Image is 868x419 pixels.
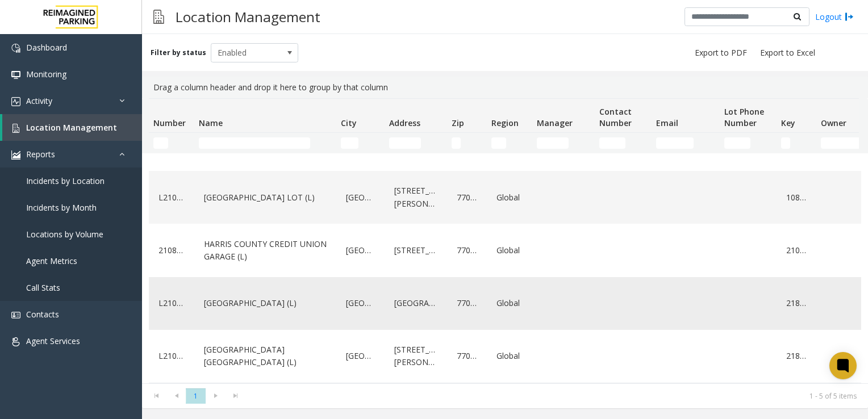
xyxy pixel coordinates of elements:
td: Lot Phone Number Filter [720,133,777,153]
td: Number Filter [149,133,194,153]
input: Lot Phone Number Filter [724,137,750,149]
span: Incidents by Location [26,175,105,186]
a: HARRIS COUNTY CREDIT UNION GARAGE (L) [201,235,329,266]
a: 77002 [454,347,480,365]
div: Data table [142,98,868,383]
span: Locations by Volume [26,229,103,240]
input: Key Filter [781,137,790,149]
input: Manager Filter [537,137,569,149]
img: 'icon' [11,44,20,53]
span: Email [656,118,678,128]
img: 'icon' [11,124,20,133]
a: 218691 [783,294,809,312]
a: [GEOGRAPHIC_DATA] (L) [201,294,329,312]
a: [GEOGRAPHIC_DATA] [343,188,378,207]
a: L21086904 [156,347,187,365]
a: [GEOGRAPHIC_DATA] [343,347,378,365]
button: Export to PDF [690,45,752,61]
span: Page 1 [186,388,206,404]
a: Global [494,188,525,207]
a: Global [494,347,525,365]
img: logout [845,11,854,23]
img: 'icon' [11,97,20,106]
a: L21086905 [156,188,187,207]
span: Key [781,118,795,128]
kendo-pager-info: 1 - 5 of 5 items [252,391,857,401]
span: Number [153,118,186,128]
td: Zip Filter [447,133,487,153]
td: Key Filter [777,133,816,153]
h3: Location Management [170,3,326,31]
a: [GEOGRAPHIC_DATA] [343,294,378,312]
a: L21086910 [156,294,187,312]
span: Contact Number [599,106,632,128]
a: [STREET_ADDRESS] [391,241,440,259]
span: Agent Metrics [26,255,77,266]
input: Zip Filter [452,137,461,149]
span: Region [491,118,519,128]
a: 77002 [454,188,480,207]
span: Monitoring [26,69,66,79]
a: 218694 [783,347,809,365]
img: 'icon' [11,311,20,320]
td: Address Filter [385,133,447,153]
button: Export to Excel [756,45,820,61]
span: Owner [821,118,846,128]
span: Call Stats [26,282,60,293]
img: 'icon' [11,150,20,160]
span: Lot Phone Number [724,106,764,128]
img: pageIcon [153,3,164,31]
span: Contacts [26,309,59,320]
span: Location Management [26,122,117,133]
a: Location Management [2,114,142,141]
span: Export to PDF [695,47,747,58]
input: Number Filter [153,137,168,149]
span: Zip [452,118,464,128]
span: Agent Services [26,336,80,346]
td: Email Filter [652,133,720,153]
a: Global [494,294,525,312]
img: 'icon' [11,337,20,346]
input: Region Filter [491,137,506,149]
a: [GEOGRAPHIC_DATA] [GEOGRAPHIC_DATA] (L) [201,341,329,372]
a: [GEOGRAPHIC_DATA] [391,294,440,312]
span: Manager [537,118,573,128]
input: Address Filter [389,137,421,149]
input: Email Filter [656,137,694,149]
a: 77002 [454,241,480,259]
a: 21086900 [156,241,187,259]
a: Logout [815,11,854,23]
span: Address [389,118,420,128]
span: City [341,118,357,128]
td: Contact Number Filter [595,133,652,153]
a: 77002 [454,294,480,312]
a: 10871 [783,188,809,207]
span: Enabled [211,44,281,62]
input: Contact Number Filter [599,137,625,149]
td: Manager Filter [532,133,595,153]
span: Incidents by Month [26,202,97,213]
span: Dashboard [26,42,67,53]
td: City Filter [336,133,385,153]
span: Name [199,118,223,128]
a: 210869 [783,241,809,259]
td: Region Filter [487,133,532,153]
span: Activity [26,95,52,106]
a: [GEOGRAPHIC_DATA] LOT (L) [201,188,329,207]
img: 'icon' [11,70,20,79]
div: Drag a column header and drop it here to group by that column [149,77,861,98]
input: Name Filter [199,137,310,149]
span: Export to Excel [760,47,815,58]
input: City Filter [341,137,358,149]
span: Reports [26,149,55,160]
td: Name Filter [194,133,336,153]
a: [STREET_ADDRESS][PERSON_NAME] [391,182,440,213]
label: Filter by status [151,48,206,58]
a: [GEOGRAPHIC_DATA] [343,241,378,259]
a: Global [494,241,525,259]
a: [STREET_ADDRESS][PERSON_NAME] [391,341,440,372]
